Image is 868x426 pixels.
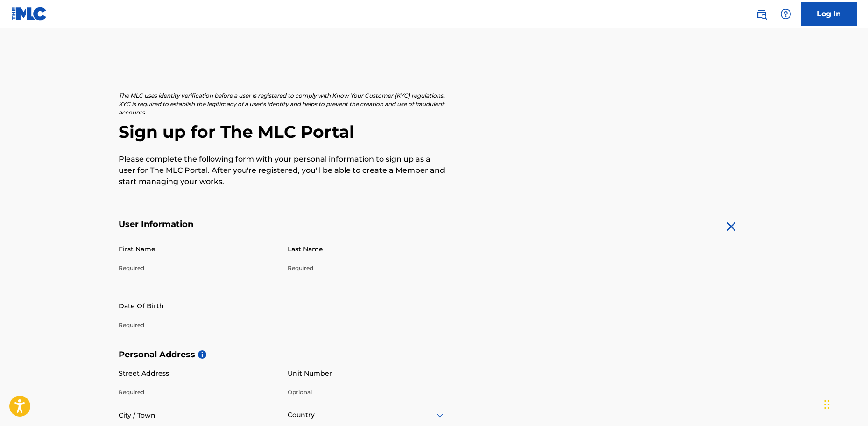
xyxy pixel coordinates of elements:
[119,388,276,397] p: Required
[821,381,868,426] iframe: Chat Widget
[11,7,47,21] img: MLC Logo
[288,388,445,397] p: Optional
[119,349,750,360] h5: Personal Address
[119,219,445,230] h5: User Information
[119,264,276,272] p: Required
[824,390,830,419] div: Drag
[776,5,795,23] div: Help
[724,219,739,234] img: close
[756,8,767,20] img: search
[119,121,750,142] h2: Sign up for The MLC Portal
[801,2,857,26] a: Log In
[119,92,445,117] p: The MLC uses identity verification before a user is registered to comply with Know Your Customer ...
[198,350,206,359] span: i
[288,264,445,272] p: Required
[119,321,276,329] p: Required
[752,5,771,23] a: Public Search
[119,154,445,187] p: Please complete the following form with your personal information to sign up as a user for The ML...
[780,8,791,20] img: help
